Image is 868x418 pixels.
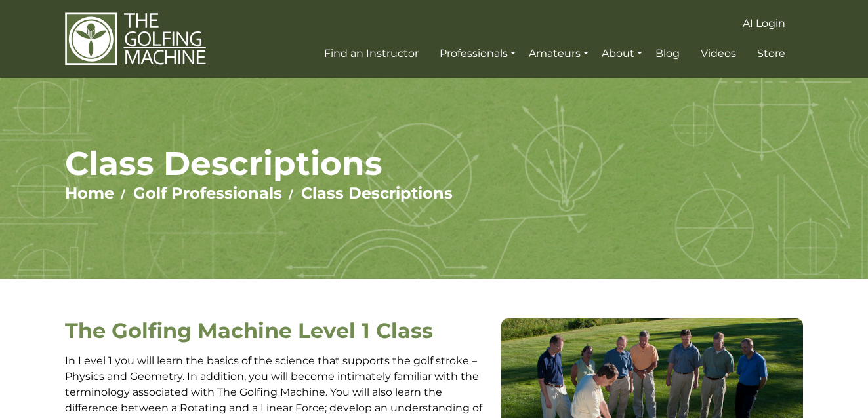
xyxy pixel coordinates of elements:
span: Videos [701,47,736,60]
a: About [598,42,646,66]
a: Professionals [436,42,519,66]
img: The Golfing Machine [65,12,206,66]
a: Store [754,42,789,66]
a: Videos [697,42,739,66]
a: Find an Instructor [321,42,422,66]
a: Amateurs [526,42,592,66]
a: Blog [652,42,683,66]
a: Golf Professionals [133,183,282,202]
span: Blog [655,47,680,60]
span: Store [757,47,785,60]
a: Home [65,183,114,202]
span: Find an Instructor [324,47,419,60]
a: Class Descriptions [301,183,453,202]
span: AI Login [743,17,785,29]
h2: The Golfing Machine Level 1 Class [65,318,491,343]
h1: Class Descriptions [65,143,803,183]
a: AI Login [739,12,789,35]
